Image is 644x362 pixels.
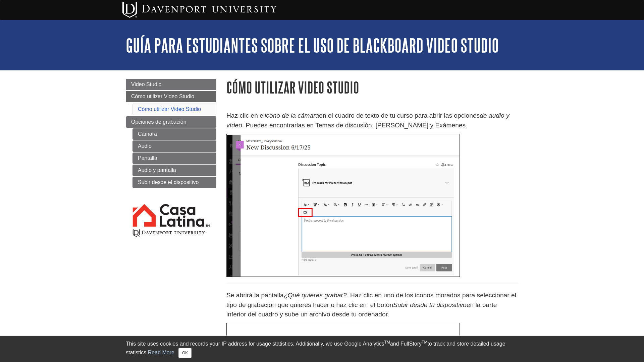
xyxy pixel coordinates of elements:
h1: Cómo utilizar Video Studio [226,79,518,96]
a: Audio [132,140,216,152]
a: Read More [148,350,174,355]
a: Cámara [132,128,216,140]
div: This site uses cookies and records your IP address for usage statistics. Additionally, we use Goo... [126,340,518,358]
p: Haz clic en el en el cuadro de texto de tu curso para abrir las opciones . Puedes encontrarlas en... [226,111,518,130]
a: Video Studio [126,79,216,90]
p: Se abrirá la pantalla . Haz clic en uno de los iconos morados para seleccionar el tipo de grabaci... [226,291,518,319]
button: Close [178,348,192,358]
div: Guide Page Menu [126,79,216,249]
a: Guía para estudiantes sobre el uso de Blackboard Video Studio [126,35,499,56]
span: Video Studio [131,81,161,87]
em: de audio y vídeo [226,112,509,129]
img: Davenport University [122,2,276,18]
sup: TM [384,340,390,345]
a: Audio y pantalla [132,165,216,176]
em: ¿Qué quieres grabar? [284,292,347,299]
a: Cómo utilizar Video Studio [126,91,216,102]
span: Opciones de grabación [131,119,186,125]
a: Subir desde el dispositivo [132,177,216,188]
em: icono de la cámara [265,112,319,119]
em: Subir desde tu dispositivo [393,301,467,308]
img: discussion topic [226,134,460,277]
sup: TM [422,340,427,345]
a: Cómo utilizar Video Studio [138,106,201,112]
a: Opciones de grabación [126,116,216,128]
a: Pantalla [132,153,216,164]
span: Cómo utilizar Video Studio [131,94,194,99]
